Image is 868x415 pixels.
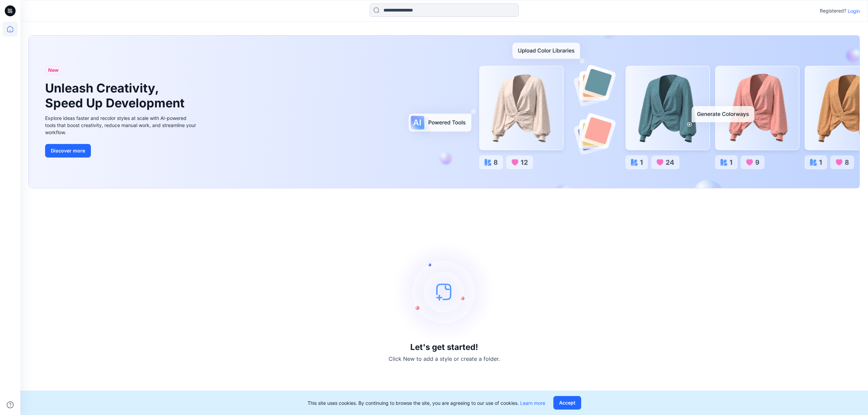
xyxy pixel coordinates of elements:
[848,7,860,15] p: Login
[820,7,846,15] p: Registered?
[45,81,188,110] h1: Unleash Creativity, Speed Up Development
[48,66,59,74] span: New
[393,241,495,343] img: empty-state-image.svg
[308,399,545,407] p: This site uses cookies. By continuing to browse the site, you are agreeing to our use of cookies.
[45,115,198,136] div: Explore ideas faster and recolor styles at scale with AI-powered tools that boost creativity, red...
[389,355,500,363] p: Click New to add a style or create a folder.
[553,396,581,410] button: Accept
[45,144,198,158] a: Discover more
[520,400,545,406] a: Learn more
[410,343,478,352] h3: Let's get started!
[45,144,91,158] button: Discover more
